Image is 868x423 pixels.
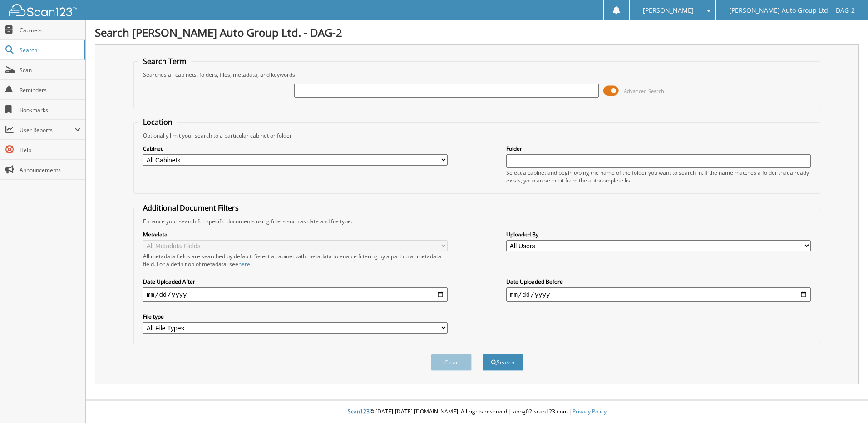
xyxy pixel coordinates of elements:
[95,25,859,40] h1: Search [PERSON_NAME] Auto Group Ltd. - DAG-2
[729,8,855,13] span: [PERSON_NAME] Auto Group Ltd. - DAG-2
[143,287,448,302] input: start
[143,252,448,268] div: All metadata fields are searched by default. Select a cabinet with metadata to enable filtering b...
[20,146,81,154] span: Help
[86,401,868,423] div: © [DATE]-[DATE] [DOMAIN_NAME]. All rights reserved | appg02-scan123-com |
[20,86,81,94] span: Reminders
[143,278,448,285] label: Date Uploaded After
[20,106,81,114] span: Bookmarks
[823,379,868,423] iframe: Chat Widget
[138,71,815,79] div: Searches all cabinets, folders, files, metadata, and keywords
[9,4,77,16] img: scan123-logo-white.svg
[143,313,448,320] label: File type
[138,217,815,225] div: Enhance your search for specific documents using filters such as date and file type.
[506,278,811,285] label: Date Uploaded Before
[624,88,664,94] span: Advanced Search
[138,203,243,213] legend: Additional Document Filters
[143,145,448,152] label: Cabinet
[506,145,811,152] label: Folder
[431,354,472,371] button: Clear
[506,169,811,184] div: Select a cabinet and begin typing the name of the folder you want to search in. If the name match...
[20,126,74,134] span: User Reports
[348,408,370,415] span: Scan123
[138,117,177,127] legend: Location
[138,56,191,66] legend: Search Term
[506,287,811,302] input: end
[20,66,81,74] span: Scan
[138,132,815,139] div: Optionally limit your search to a particular cabinet or folder
[20,26,81,34] span: Cabinets
[572,408,607,415] a: Privacy Policy
[20,46,79,54] span: Search
[506,231,811,238] label: Uploaded By
[483,354,523,371] button: Search
[143,231,448,238] label: Metadata
[20,166,81,174] span: Announcements
[238,260,250,268] a: here
[643,8,694,13] span: [PERSON_NAME]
